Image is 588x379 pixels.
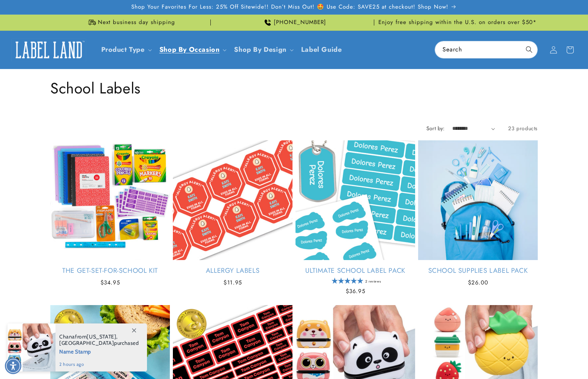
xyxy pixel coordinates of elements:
[234,45,286,54] a: Shop By Design
[508,125,538,132] span: 23 products
[378,19,537,26] span: Enjoy free shipping within the U.S. on orders over $50*
[5,358,21,374] div: Accessibility Menu
[59,333,75,340] span: Chana
[159,45,220,54] span: Shop By Occasion
[274,19,326,26] span: [PHONE_NUMBER]
[521,41,537,58] button: Search
[155,41,230,59] summary: Shop By Occasion
[97,41,155,59] summary: Product Type
[131,3,448,11] span: Shop Your Favorites For Less: 25% Off Sitewide!! Don’t Miss Out! 🤩 Use Code: SAVE25 at checkout! ...
[59,334,139,346] span: from , purchased
[50,15,211,30] div: Announcement
[9,35,89,64] a: Label Land
[173,266,292,275] a: Allergy Labels
[59,361,139,368] span: 2 hours ago
[11,38,86,62] img: Label Land
[295,266,415,275] a: Ultimate School Label Pack
[229,41,296,59] summary: Shop By Design
[50,78,538,98] h1: School Labels
[426,125,445,132] label: Sort by:
[50,266,170,275] a: The Get-Set-for-School Kit
[98,19,175,26] span: Next business day shipping
[377,15,538,30] div: Announcement
[101,45,145,54] a: Product Type
[418,266,538,275] a: School Supplies Label Pack
[214,15,374,30] div: Announcement
[301,45,342,54] span: Label Guide
[59,340,114,346] span: [GEOGRAPHIC_DATA]
[59,346,139,356] span: Name Stamp
[87,333,116,340] span: [US_STATE]
[297,41,346,59] a: Label Guide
